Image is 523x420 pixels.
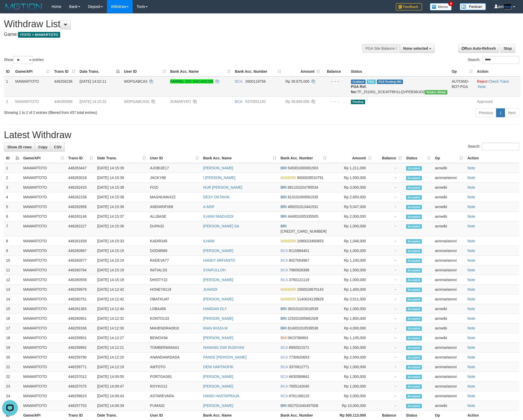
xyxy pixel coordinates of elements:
[406,205,422,209] span: Accepted
[289,278,309,282] span: Copy 3750121119 to clipboard
[406,288,422,292] span: Accepted
[324,99,347,104] div: - - -
[433,265,465,275] td: axnmarianovi
[203,205,215,209] a: A ARIF
[289,268,309,272] span: Copy 7960928398 to clipboard
[288,205,318,209] span: Copy 489201013441531 to clipboard
[467,287,475,292] a: Note
[467,166,475,170] a: Note
[4,285,21,294] td: 13
[329,275,374,285] td: Rp 1,000,000
[4,212,21,221] td: 6
[281,195,287,199] span: BRI
[281,297,296,301] span: MANDIRI
[203,249,233,253] a: [PERSON_NAME]
[4,19,343,29] h1: Withdraw List
[406,176,422,180] span: Accepted
[351,80,366,84] span: Grabbed
[288,214,318,219] span: Copy 444001005335505 to clipboard
[281,229,327,233] span: Copy 106601004991509 to clipboard
[468,56,519,64] label: Search:
[148,202,201,212] td: ANDIARIF008
[349,76,450,97] td: TF_251001_SCE45TBH1LQVPEB36UD2
[4,108,214,115] div: Showing 1 to 2 of 2 entries (filtered from 457 total entries)
[66,153,95,163] th: Trans ID: activate to sort column ascending
[467,278,475,282] a: Note
[374,236,404,246] td: -
[203,287,217,292] a: JUNAIDI
[374,212,404,221] td: -
[467,249,475,253] a: Note
[21,294,66,304] td: MAWARTOTO
[245,99,266,104] span: Copy 5370551130 to clipboard
[504,4,511,9] em: reza
[66,294,95,304] td: 446260751
[374,192,404,202] td: -
[203,316,233,321] a: [PERSON_NAME]
[66,285,95,294] td: 446259978
[467,384,475,388] a: Note
[400,44,435,53] button: None selected
[148,212,201,221] td: ALLBASE
[66,304,95,314] td: 446261383
[21,202,66,212] td: MAWARTOTO
[467,176,475,180] a: Note
[4,256,21,265] td: 10
[374,304,404,314] td: -
[433,236,465,246] td: axnmarianovi
[477,79,487,83] a: Reject
[488,79,509,83] a: Check Trans
[374,246,404,256] td: -
[4,202,21,212] td: 5
[66,236,95,246] td: 446261939
[467,258,475,262] a: Note
[122,67,168,76] th: User ID: activate to sort column ascending
[95,153,148,163] th: Date Trans.: activate to sort column ascending
[329,153,374,163] th: Amount: activate to sort column ascending
[13,76,52,97] td: MAWARTOTO
[203,268,226,272] a: SYAIFULLOH
[329,202,374,212] td: Rp 5,047,000
[203,336,233,340] a: [PERSON_NAME]
[4,163,21,173] td: 1
[148,275,201,285] td: DHISTY22
[66,212,95,221] td: 446263146
[406,249,422,253] span: Accepted
[4,3,44,10] img: MOTION_logo.png
[148,246,201,256] td: DODI8989
[406,215,422,219] span: Accepted
[505,108,519,117] a: Next
[66,163,95,173] td: 446263447
[367,80,376,84] span: Marked by axnmarianovi
[281,166,287,170] span: BRI
[148,285,201,294] td: HONEY8119
[433,294,465,304] td: axnmarianovi
[148,236,201,246] td: KADIR345
[283,67,322,76] th: Amount: activate to sort column ascending
[281,214,287,219] span: BRI
[351,85,367,94] b: PGA Ref. No:
[203,384,233,388] a: [PERSON_NAME]
[203,297,233,301] a: [PERSON_NAME]
[203,404,233,408] a: [PERSON_NAME]
[433,173,465,183] td: axnmarianovi
[406,195,422,200] span: Accepted
[467,374,475,379] a: Note
[203,374,233,379] a: [PERSON_NAME]
[7,145,32,149] span: Show 25 rows
[4,153,21,163] th: ID: activate to sort column descending
[281,249,288,253] span: BCA
[406,166,422,171] span: Accepted
[4,275,21,285] td: 12
[66,202,95,212] td: 446262858
[4,221,21,236] td: 7
[21,183,66,192] td: MAWARTOTO
[203,224,239,228] a: [PERSON_NAME] SA
[460,3,486,10] img: panduan.png
[433,183,465,192] td: axnwibi
[281,239,296,243] span: MANDIRI
[13,97,52,106] td: MAWARTOTO
[77,67,122,76] th: Date Trans.: activate to sort column descending
[433,275,465,285] td: axnmarianovi
[203,258,235,262] a: HANDY ARFIANTO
